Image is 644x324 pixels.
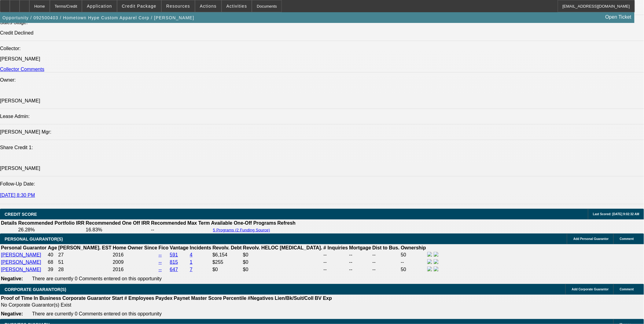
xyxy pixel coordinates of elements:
td: $6,154 [212,252,242,258]
th: Refresh [277,220,296,226]
td: 50 [400,266,426,273]
span: There are currently 0 Comments entered on this opportunity [32,311,162,316]
a: [PERSON_NAME] [1,267,41,272]
a: -- [159,260,162,265]
td: -- [372,266,400,273]
b: Revolv. HELOC [MEDICAL_DATA]. [243,245,322,250]
td: $255 [212,259,242,266]
b: Lien/Bk/Suit/Coll [275,296,314,301]
b: Percentile [223,296,246,301]
td: -- [151,227,210,233]
span: 2009 [113,260,124,265]
th: Recommended Max Term [151,220,210,226]
span: Opportunity / 092500403 / Hometown Hype Custom Apparel Corp / [PERSON_NAME] [2,15,194,20]
b: Age [48,245,57,250]
span: Activities [226,4,247,9]
td: No Corporate Guarantor(s) Exist [1,302,335,308]
span: Comment [620,237,634,241]
b: Ownership [401,245,426,250]
span: CORPORATE GUARANTOR(S) [5,287,66,292]
a: 591 [170,252,178,257]
b: # Employees [124,296,154,301]
span: Add Personal Guarantor [573,237,609,241]
b: Mortgage [349,245,371,250]
td: -- [323,266,348,273]
th: Recommended One Off IRR [85,220,150,226]
img: linkedin-icon.png [434,252,439,257]
button: Resources [162,0,195,12]
a: [PERSON_NAME] [1,252,41,257]
td: $0 [243,259,323,266]
b: [PERSON_NAME]. EST [58,245,112,250]
th: Details [1,220,17,226]
td: $0 [243,266,323,273]
td: -- [372,259,400,266]
span: PERSONAL GUARANTOR(S) [5,237,63,241]
span: Last Scored: [DATE] 9:02:32 AM [593,212,639,216]
img: facebook-icon.png [427,252,432,257]
b: Revolv. Debt [212,245,242,250]
a: 7 [190,267,193,272]
b: Dist to Bus. [373,245,400,250]
span: There are currently 0 Comments entered on this opportunity [32,276,162,281]
b: Negative: [1,311,23,316]
th: Recommended Portfolio IRR [18,220,85,226]
td: $0 [243,252,323,258]
td: 16.83% [85,227,150,233]
td: -- [323,252,348,258]
a: [PERSON_NAME] [1,260,41,265]
b: Vantage [170,245,189,250]
span: 2016 [113,267,124,272]
a: -- [159,267,162,272]
td: 51 [58,259,112,266]
b: # Inquiries [323,245,348,250]
td: 40 [47,252,57,258]
td: -- [400,259,426,266]
td: -- [323,259,348,266]
button: Actions [195,0,221,12]
img: linkedin-icon.png [434,267,439,271]
b: #Negatives [248,296,274,301]
td: -- [349,259,372,266]
button: 5 Programs (2 Funding Source) [211,227,272,233]
span: Application [87,4,112,9]
img: facebook-icon.png [427,267,432,271]
b: Corporate Guarantor [62,296,111,301]
td: -- [349,266,372,273]
a: 815 [170,260,178,265]
b: Home Owner Since [113,245,157,250]
td: 26.28% [18,227,85,233]
b: Incidents [190,245,211,250]
span: Resources [166,4,190,9]
b: Fico [159,245,169,250]
td: 28 [58,266,112,273]
b: BV Exp [315,296,332,301]
b: Personal Guarantor [1,245,46,250]
button: Credit Package [117,0,161,12]
b: Paynet Master Score [174,296,222,301]
b: Start [112,296,123,301]
span: Comment [620,288,634,291]
b: Negative: [1,276,23,281]
img: linkedin-icon.png [434,259,439,264]
td: -- [372,252,400,258]
span: Add Corporate Guarantor [572,288,609,291]
a: 647 [170,267,178,272]
td: 39 [47,266,57,273]
td: $0 [212,266,242,273]
a: 4 [190,252,193,257]
td: 68 [47,259,57,266]
span: Credit Package [122,4,156,9]
a: 1 [190,260,193,265]
td: 50 [400,252,426,258]
button: Activities [222,0,252,12]
span: Actions [200,4,217,9]
a: Open Ticket [603,12,634,22]
span: 2016 [113,252,124,257]
td: -- [349,252,372,258]
button: Application [82,0,116,12]
a: -- [159,252,162,257]
th: Proof of Time In Business [1,295,61,301]
th: Available One-Off Programs [211,220,277,226]
b: Paydex [156,296,173,301]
